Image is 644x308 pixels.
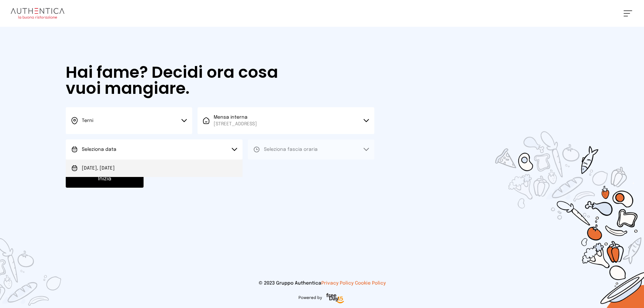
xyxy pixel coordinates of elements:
button: Seleziona data [66,139,243,160]
span: Seleziona fascia oraria [264,147,318,152]
button: Seleziona fascia oraria [248,139,374,160]
a: Cookie Policy [355,281,386,286]
p: © 2023 Gruppo Authentica [11,280,633,287]
button: Inizia [66,170,144,188]
span: Seleziona data [82,147,116,152]
img: logo-freeday.3e08031.png [325,292,346,305]
span: [DATE], [DATE] [82,165,115,172]
a: Privacy Policy [321,281,354,286]
span: Powered by [299,295,322,301]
